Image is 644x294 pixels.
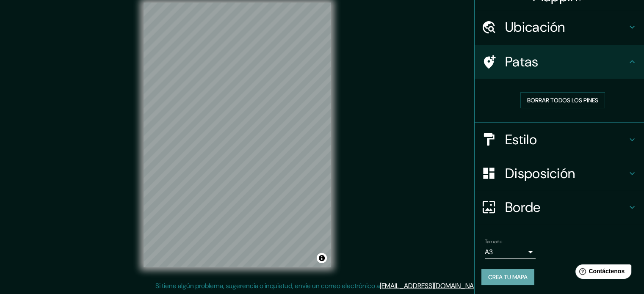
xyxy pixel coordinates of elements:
[505,131,537,148] font: Estilo
[569,261,635,285] iframe: Lanzador de widgets de ayuda
[488,273,528,281] font: Crea tu mapa
[475,123,644,157] div: Estilo
[505,165,575,182] font: Disposición
[475,190,644,224] div: Borde
[520,92,605,108] button: Borrar todos los pines
[485,238,502,245] font: Tamaño
[475,157,644,190] div: Disposición
[505,18,565,36] font: Ubicación
[144,3,331,267] canvas: Mapa
[380,281,484,290] a: [EMAIL_ADDRESS][DOMAIN_NAME]
[155,281,380,290] font: Si tiene algún problema, sugerencia o inquietud, envíe un correo electrónico a
[505,53,539,71] font: Patas
[485,245,536,259] div: A3
[481,269,534,285] button: Crea tu mapa
[485,247,493,256] font: A3
[475,10,644,44] div: Ubicación
[475,45,644,79] div: Patas
[317,253,327,263] button: Activar o desactivar atribución
[505,198,541,216] font: Borde
[527,96,598,104] font: Borrar todos los pines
